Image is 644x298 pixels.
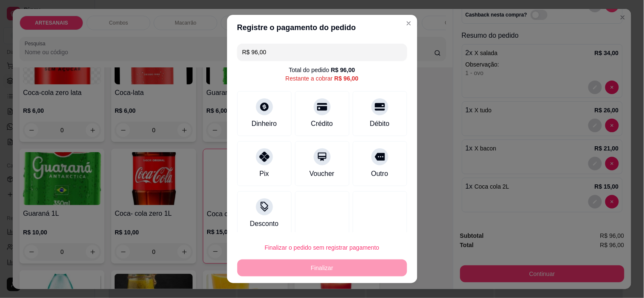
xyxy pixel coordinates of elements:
div: Total do pedido [289,66,355,74]
div: R$ 96,00 [335,74,359,83]
div: Desconto [250,219,279,229]
button: Finalizar o pedido sem registrar pagamento [237,239,407,256]
div: Voucher [309,169,335,179]
div: Pix [259,169,269,179]
div: Débito [370,119,389,129]
div: Restante a cobrar [285,74,358,83]
button: Close [402,17,416,30]
div: Dinheiro [252,119,277,129]
div: Crédito [311,119,333,129]
input: Ex.: hambúrguer de cordeiro [242,44,402,61]
div: R$ 96,00 [331,66,355,74]
header: Registre o pagamento do pedido [227,15,417,40]
div: Outro [371,169,388,179]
